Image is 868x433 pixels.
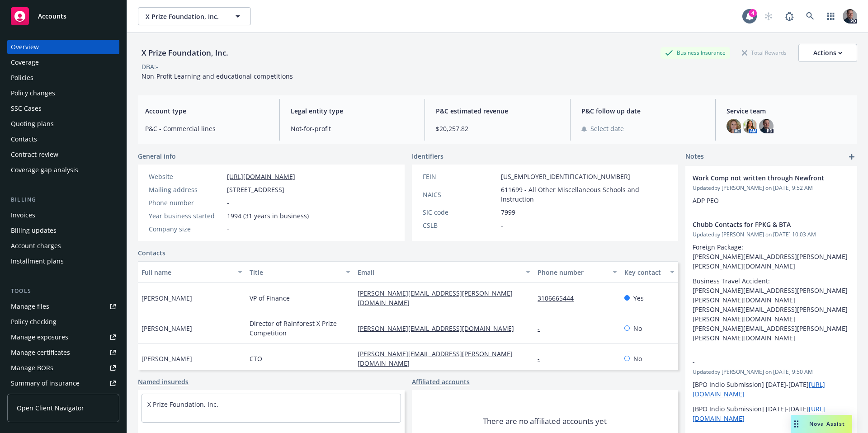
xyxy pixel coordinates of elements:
div: Coverage [11,55,39,70]
button: Actions [798,44,857,62]
a: Affiliated accounts [412,377,470,386]
span: Updated by [PERSON_NAME] on [DATE] 9:50 AM [693,368,850,376]
div: FEIN [423,172,497,181]
a: Manage BORs [7,361,119,375]
a: - [538,324,547,333]
div: Policies [11,71,33,85]
a: 3106665444 [538,294,581,302]
div: Mailing address [149,185,223,194]
p: Foreign Package: [PERSON_NAME][EMAIL_ADDRESS][PERSON_NAME][PERSON_NAME][DOMAIN_NAME] [693,242,850,271]
div: Email [358,268,520,277]
span: 7999 [501,207,515,217]
a: Accounts [7,4,119,29]
a: Search [801,7,819,25]
span: No [633,354,642,363]
div: Invoices [11,208,35,222]
a: [PERSON_NAME][EMAIL_ADDRESS][PERSON_NAME][DOMAIN_NAME] [358,349,513,367]
span: General info [138,151,176,161]
button: Email [354,261,534,283]
div: Manage BORs [11,361,53,375]
a: Report a Bug [780,7,798,25]
a: Start snowing [759,7,778,25]
img: photo [726,119,741,133]
button: Title [246,261,354,283]
span: Yes [633,293,644,303]
span: [PERSON_NAME] [142,354,192,363]
span: Legal entity type [291,106,414,116]
div: Phone number [538,268,607,277]
a: Billing updates [7,223,119,238]
a: [PERSON_NAME][EMAIL_ADDRESS][PERSON_NAME][DOMAIN_NAME] [358,289,513,307]
a: [URL][DOMAIN_NAME] [227,172,295,181]
span: [PERSON_NAME] [142,293,192,303]
span: [US_EMPLOYER_IDENTIFICATION_NUMBER] [501,172,630,181]
div: Key contact [624,268,665,277]
a: Coverage gap analysis [7,163,119,177]
a: Account charges [7,239,119,253]
div: DBA: - [142,62,158,71]
a: Manage certificates [7,345,119,360]
a: Installment plans [7,254,119,268]
div: Manage exposures [11,330,68,344]
span: Open Client Navigator [17,403,84,413]
span: [PERSON_NAME] [142,324,192,333]
span: Work Comp not written through Newfront [693,173,826,183]
a: Policy checking [7,315,119,329]
span: CTO [250,354,262,363]
span: - [693,357,826,367]
p: [BPO Indio Submission] [DATE]-[DATE] [693,404,850,423]
div: Work Comp not written through NewfrontUpdatedby [PERSON_NAME] on [DATE] 9:52 AMADP PEO [685,166,857,212]
a: SSC Cases [7,101,119,116]
span: There are no affiliated accounts yet [483,416,607,427]
div: Coverage gap analysis [11,163,78,177]
span: ADP PEO [693,196,719,205]
div: Total Rewards [737,47,791,58]
div: Installment plans [11,254,64,268]
button: X Prize Foundation, Inc. [138,7,251,25]
div: Billing updates [11,223,57,238]
div: 4 [749,9,757,17]
span: No [633,324,642,333]
p: [BPO Indio Submission] [DATE]-[DATE] [693,380,850,399]
div: Quoting plans [11,117,54,131]
a: Policy changes [7,86,119,100]
div: Website [149,172,223,181]
span: Accounts [38,13,66,20]
div: NAICS [423,190,497,199]
a: Quoting plans [7,117,119,131]
a: [PERSON_NAME][EMAIL_ADDRESS][DOMAIN_NAME] [358,324,521,333]
a: Contacts [7,132,119,146]
button: Key contact [621,261,678,283]
div: Billing [7,195,119,204]
span: - [227,224,229,234]
div: Full name [142,268,232,277]
div: Overview [11,40,39,54]
a: Switch app [822,7,840,25]
img: photo [843,9,857,24]
span: P&C follow up date [581,106,705,116]
div: Summary of insurance [11,376,80,391]
p: Business Travel Accident: [PERSON_NAME][EMAIL_ADDRESS][PERSON_NAME][PERSON_NAME][DOMAIN_NAME] [PE... [693,276,850,343]
div: Drag to move [791,415,802,433]
span: 1994 (31 years in business) [227,211,309,221]
div: Contract review [11,147,58,162]
span: Non-Profit Learning and educational competitions [142,72,293,80]
div: Company size [149,224,223,234]
span: X Prize Foundation, Inc. [146,12,224,21]
a: X Prize Foundation, Inc. [147,400,218,409]
div: Policy changes [11,86,55,100]
span: Not-for-profit [291,124,414,133]
span: Updated by [PERSON_NAME] on [DATE] 10:03 AM [693,231,850,239]
span: Director of Rainforest X Prize Competition [250,319,350,338]
a: Policies [7,71,119,85]
div: Contacts [11,132,37,146]
div: X Prize Foundation, Inc. [138,47,232,59]
div: CSLB [423,221,497,230]
a: Summary of insurance [7,376,119,391]
a: Manage exposures [7,330,119,344]
div: Tools [7,287,119,296]
button: Full name [138,261,246,283]
div: Phone number [149,198,223,207]
button: Phone number [534,261,620,283]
